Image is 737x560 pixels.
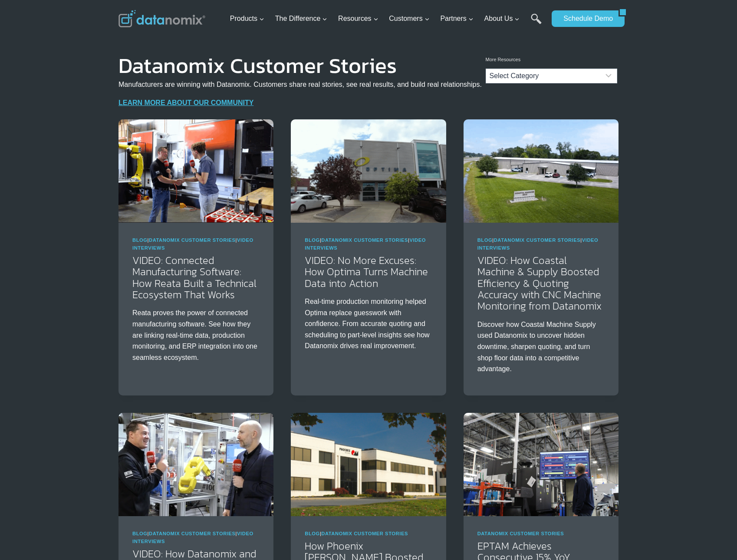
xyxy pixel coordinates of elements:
a: LEARN MORE ABOUT OUR COMMUNITY [118,99,253,106]
nav: Primary Navigation [227,5,548,33]
img: Coastal Machine Improves Efficiency & Quotes with Datanomix [464,119,619,223]
img: Phoenix Mecano North America [291,413,446,516]
a: VIDEO: No More Excuses: How Optima Turns Machine Data into Action [305,253,428,291]
a: Datanomix Customer Stories [321,237,408,243]
a: Schedule Demo [552,10,619,27]
img: Discover how Optima Manufacturing uses Datanomix to turn raw machine data into real-time insights... [291,119,446,223]
a: Search [531,13,542,33]
a: Datanomix Customer Stories [149,531,236,536]
img: Datanomix [118,10,205,27]
img: EPTAM Achieves Consecutive 15% YoY Growth Fueled by Datanomix Data [464,413,619,516]
span: | [305,531,408,536]
span: Resources [338,13,378,24]
span: About Us [484,13,520,24]
a: Blog [305,237,320,243]
a: Datanomix Customer Stories [477,531,564,536]
span: The Difference [275,13,328,24]
h1: Datanomix Customer Stories [118,59,482,72]
span: Customers [389,13,429,24]
a: Datanomix Customer Stories [494,237,581,243]
span: | | [477,237,599,250]
p: More Resources [486,56,617,64]
a: VIDEO: Connected Manufacturing Software: How Reata Built a Technical Ecosystem That Works [132,253,257,302]
a: Blog [477,237,493,243]
a: Blog [132,531,148,536]
span: Products [230,13,264,24]
a: Datanomix Customer Stories [149,237,236,243]
p: Reata proves the power of connected manufacturing software. See how they are linking real-time da... [132,307,260,363]
a: VIDEO: How Coastal Machine & Supply Boosted Efficiency & Quoting Accuracy with CNC Machine Monito... [477,253,602,314]
img: Reata’s Connected Manufacturing Software Ecosystem [118,119,273,223]
img: Medfab Partners on G-Code Cloud Development [118,413,273,516]
span: | | [132,531,253,544]
a: Blog [132,237,148,243]
p: Discover how Coastal Machine Supply used Datanomix to uncover hidden downtime, sharpen quoting, a... [477,319,605,375]
span: | | [132,237,253,250]
a: Datanomix Customer Stories [321,531,408,536]
span: Partners [440,13,473,24]
a: Blog [305,531,320,536]
p: Manufacturers are winning with Datanomix. Customers share real stories, see real results, and bui... [118,79,482,90]
p: Real-time production monitoring helped Optima replace guesswork with confidence. From accurate qu... [305,296,432,352]
span: | | [305,237,426,250]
